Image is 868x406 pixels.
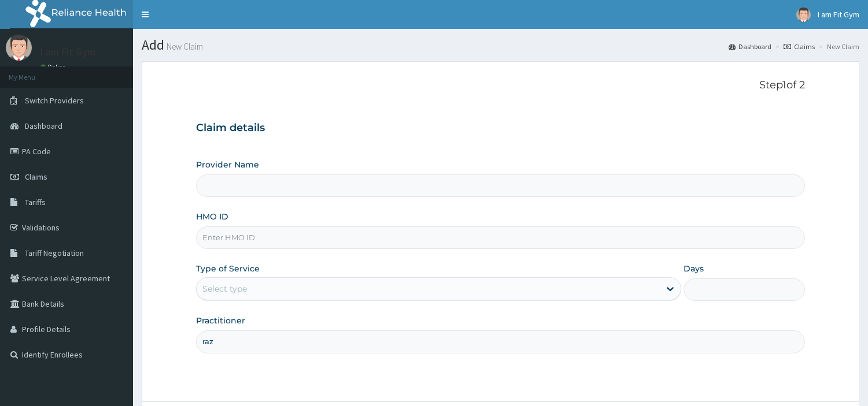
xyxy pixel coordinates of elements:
[196,211,228,222] label: HMO ID
[40,63,68,71] a: Online
[196,330,805,353] input: Enter Name
[784,42,815,51] a: Claims
[25,95,84,106] span: Switch Providers
[142,38,859,53] h1: Add
[25,121,62,131] span: Dashboard
[196,159,259,170] label: Provider Name
[196,226,805,249] input: Enter HMO ID
[196,263,260,274] label: Type of Service
[196,315,245,326] label: Practitioner
[684,263,704,274] label: Days
[196,122,805,135] h3: Claim details
[164,42,203,51] small: New Claim
[202,283,247,295] div: Select type
[25,197,46,207] span: Tariffs
[729,42,771,51] a: Dashboard
[796,8,811,22] img: User Image
[196,79,805,92] p: Step 1 of 2
[818,9,859,20] span: I am Fit Gym
[25,248,84,258] span: Tariff Negotiation
[6,35,32,61] img: User Image
[40,47,95,57] p: I am Fit Gym
[816,42,859,51] li: New Claim
[25,172,47,182] span: Claims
